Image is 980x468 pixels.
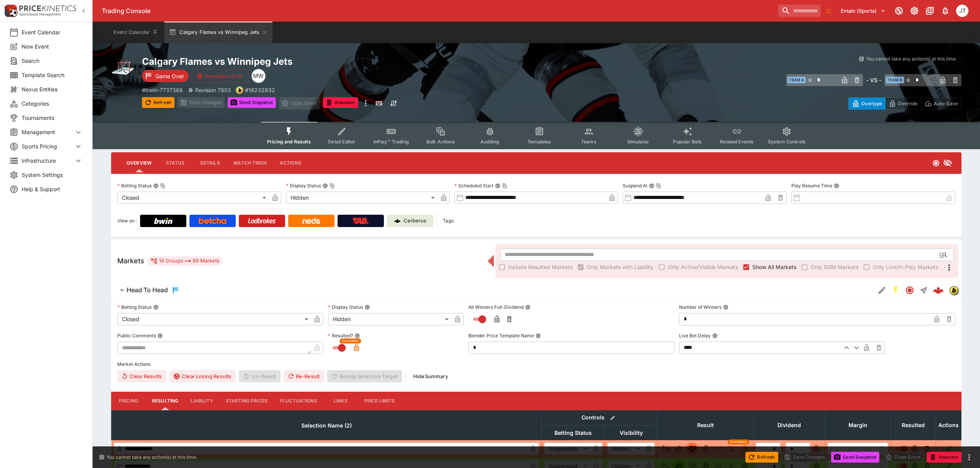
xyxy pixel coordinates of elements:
h5: Markets [117,256,144,265]
span: Template Search [22,71,83,79]
th: Result [657,410,754,440]
button: Suspend AtCopy To Clipboard [649,183,654,189]
p: Cerberus [404,217,426,225]
div: Michael Wilczynski [252,69,265,83]
button: Match Times [227,154,273,172]
button: HideSummary [409,370,453,382]
span: System Controls [768,139,806,145]
button: Not Set [660,443,672,455]
span: Related Events [720,139,754,145]
th: Actions [936,410,961,440]
th: Resulted [891,410,936,440]
button: Clear Losing Results [169,370,236,382]
img: bwin.png [236,87,243,94]
span: Overridden [342,338,359,343]
button: Void [699,443,711,455]
div: Hidden [328,313,451,325]
button: Push [712,443,725,455]
span: InPlay™ Trading [373,139,409,145]
button: Documentation [923,4,937,18]
p: Override [898,99,917,108]
a: Cerberus [387,215,433,227]
label: View on : [117,215,137,227]
button: Copy To Clipboard [329,183,335,189]
p: Display Status [286,182,321,189]
img: Ladbrokes [248,218,276,224]
span: Visibility [611,428,651,438]
button: Joshua Thomson [954,2,971,19]
button: Head To Head [111,283,875,298]
img: TabNZ [353,218,369,224]
button: Open [936,248,950,262]
a: a970116c-a712-4fa6-901c-3a4e9c449652 [931,283,946,298]
span: Nexus Entities [22,85,83,93]
img: Neds [302,218,320,224]
div: Closed [117,192,269,204]
button: Re-Result [284,370,324,382]
button: Simulation Error [192,69,248,82]
p: Copy To Clipboard [142,86,183,94]
button: Toggle light/dark mode [907,4,921,18]
button: Select Tenant [836,5,890,17]
button: Fluctuations [274,392,323,410]
span: Betting Status [546,428,600,438]
span: Show All Markets [752,263,796,271]
div: Hidden [607,443,642,455]
span: Include Resulted Markets [508,263,573,271]
button: Send Snapshot [831,452,879,463]
button: Play Resume Time [834,183,839,189]
p: Betting Status [117,182,152,189]
span: Management [22,128,74,136]
p: Copy To Clipboard [245,86,275,94]
button: Lose [686,443,698,455]
button: Overtype [848,98,885,109]
div: / [782,445,784,453]
button: Resulting [146,392,184,410]
button: Abandon [323,97,358,108]
p: All Winners Full-Dividend [468,304,524,310]
button: Closed [903,283,917,297]
span: Search [22,57,83,65]
button: Copy To Clipboard [656,183,661,189]
button: Bulk edit [608,413,618,423]
button: Price Limits [358,392,401,410]
span: Only Live/In-Play Markets [873,263,938,271]
div: Event type filters [261,122,812,149]
div: bwin [949,286,958,295]
svg: Closed [932,159,940,167]
button: Override [885,98,921,109]
button: Copy To Clipboard [160,183,166,189]
button: Refresh [745,452,778,463]
p: Betting Status [117,304,152,310]
button: Notifications [938,4,952,18]
button: Resulted? [355,333,360,338]
th: Margin [825,410,891,440]
span: New Event [22,42,83,51]
span: Bulk Actions [426,139,455,145]
p: Play Resume Time [791,182,832,189]
p: Auto-Save [934,99,958,108]
th: Controls [542,410,657,425]
span: Event Calendar [22,28,83,36]
p: You cannot take any action(s) at this time. [866,56,957,62]
img: Bwin [154,218,172,224]
span: Only Markets with Liability [587,263,654,271]
span: Teams [581,139,596,145]
button: Details [193,154,227,172]
button: Event Calendar [109,22,163,43]
button: Straight [917,283,931,297]
p: Number of Winners [679,304,721,310]
button: Live Bet Delay [712,333,718,338]
div: Suspended [544,443,590,455]
span: System Settings [22,171,83,179]
button: Display StatusCopy To Clipboard [323,183,328,189]
button: Refresh [142,97,174,108]
input: search [778,5,821,17]
h6: Head To Head [127,286,168,294]
button: Edit Detail [875,283,889,297]
p: Game Over [155,72,184,80]
span: Help & Support [22,185,83,193]
button: Scheduled StartCopy To Clipboard [495,183,500,189]
p: Resulted? [328,332,353,339]
button: Clear Results [117,370,166,382]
